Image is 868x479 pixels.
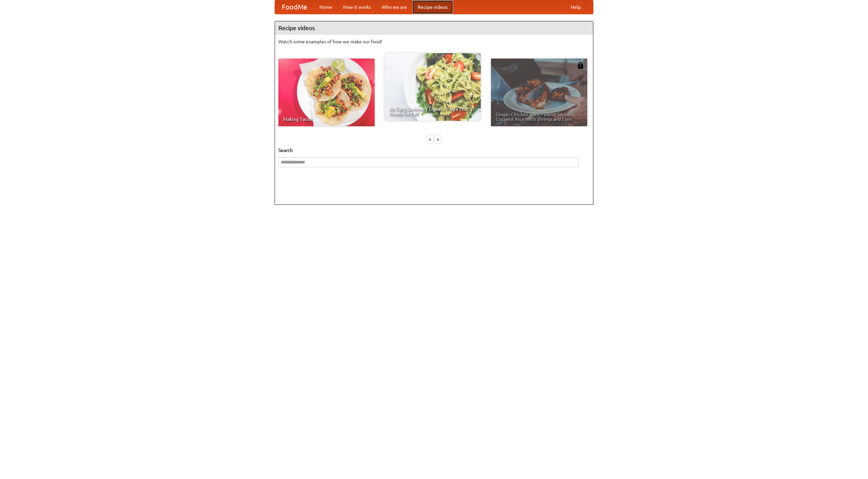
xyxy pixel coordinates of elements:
div: » [435,135,441,144]
h4: Recipe videos [275,21,593,35]
p: Watch some examples of how we make our food! [278,38,590,45]
a: An Easy, Summery Tomato Pasta That's Ready for Fall [384,53,481,121]
img: 483408.png [577,62,584,69]
a: FoodMe [275,0,314,14]
span: An Easy, Summery Tomato Pasta That's Ready for Fall [389,107,476,116]
div: « [427,135,433,144]
a: Who we are [376,0,412,14]
a: Recipe videos [412,0,453,14]
a: Home [314,0,338,14]
a: How it works [338,0,376,14]
a: Making Tacos [278,59,375,126]
a: Help [565,0,586,14]
span: Making Tacos [283,117,370,122]
h5: Search [278,147,590,154]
